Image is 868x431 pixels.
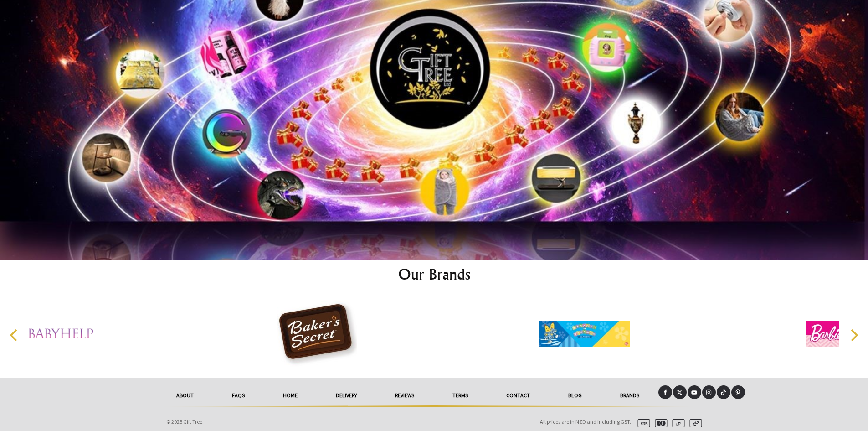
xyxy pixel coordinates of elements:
a: Youtube [688,385,701,399]
a: About [157,385,213,405]
a: HOME [264,385,317,405]
img: Baby Help [5,300,96,368]
img: Bananas in Pyjamas [539,300,630,368]
span: All prices are in NZD and including GST. [540,418,631,425]
a: Instagram [702,385,716,399]
img: paypal.svg [668,419,685,427]
a: reviews [376,385,433,405]
a: FAQs [213,385,264,405]
img: Baker's Secret [272,300,363,368]
img: visa.svg [634,419,650,427]
a: Pinterest [731,385,745,399]
a: Terms [433,385,487,405]
a: Blog [549,385,601,405]
span: © 2025 Gift Tree. [166,418,204,425]
button: Next [843,325,863,345]
img: afterpay.svg [686,419,702,427]
a: Facebook [658,385,672,399]
a: Brands [601,385,658,405]
a: Tiktok [717,385,730,399]
button: Previous [5,325,25,345]
a: Contact [487,385,549,405]
img: mastercard.svg [651,419,668,427]
a: X (Twitter) [673,385,687,399]
a: delivery [317,385,376,405]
